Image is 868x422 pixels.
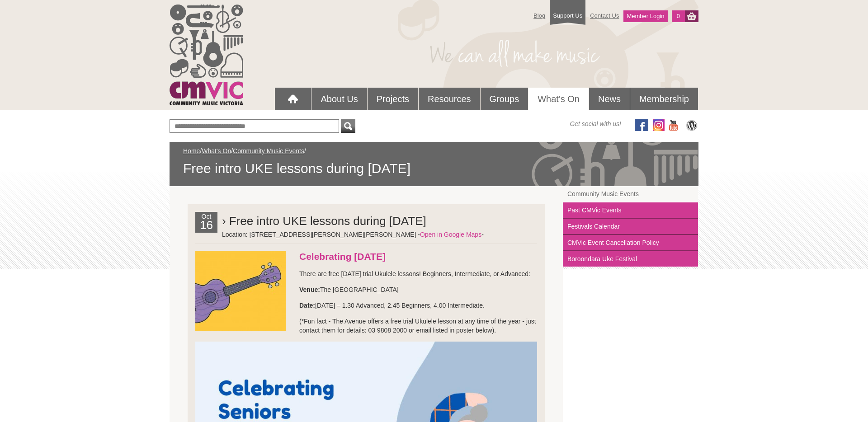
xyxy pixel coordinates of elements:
h2: 16 [198,221,215,233]
a: Projects [368,88,418,110]
span: Free intro UKE lessons during [DATE] [183,160,685,177]
p: (*Fun fact - The Avenue offers a free trial Ukulele lesson at any time of the year - just contact... [195,317,537,335]
img: icon-instagram.png [653,119,665,131]
span: Get social with us! [570,119,621,128]
a: Festivals Calendar [563,219,698,235]
a: Member Login [623,10,667,22]
img: cmvic_logo.png [170,5,243,105]
a: Membership [630,88,698,110]
a: Boroondara Uke Festival [563,251,698,267]
strong: Date: [299,302,315,309]
a: What's On [202,147,231,155]
a: About Us [311,88,367,110]
a: 0 [672,10,685,22]
a: CMVic Event Cancellation Policy [563,235,698,251]
a: Home [183,147,200,155]
a: Blog [529,8,550,23]
a: Community Music Events [233,147,304,155]
p: There are free [DATE] trial Ukulele lessons! Beginners, Intermediate, or Advanced: [195,269,537,278]
a: Contact Us [585,8,623,23]
a: Resources [419,88,480,110]
a: Groups [481,88,528,110]
p: The [GEOGRAPHIC_DATA] [195,285,537,294]
div: Oct [195,212,217,233]
a: News [589,88,630,110]
h3: Celebrating [DATE] [195,251,537,263]
a: Past CMVic Events [563,202,698,219]
a: Community Music Events [563,186,698,202]
p: [DATE] – 1.30 Advanced, 2.45 Beginners, 4.00 Intermediate. [195,301,537,310]
img: ukulele.jpg [195,251,286,331]
div: / / / [183,146,685,177]
img: CMVic Blog [685,119,698,131]
h2: › Free intro UKE lessons during [DATE] [222,212,537,230]
strong: Venue: [299,286,320,293]
a: Open in Google Maps [420,231,481,238]
a: What's On [528,88,589,110]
